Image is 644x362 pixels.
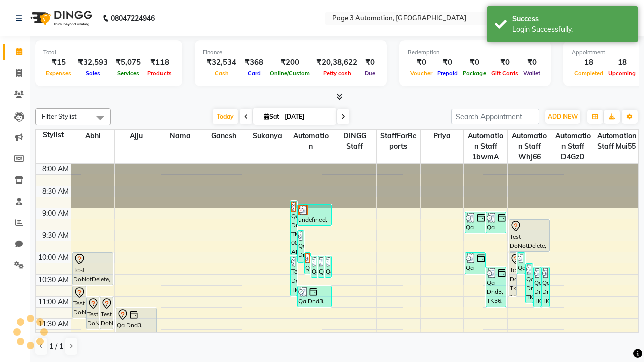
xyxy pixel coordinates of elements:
[158,130,202,142] span: Nama
[213,109,238,124] span: Today
[145,70,174,77] span: Products
[526,264,533,303] div: Qa Dnd3, TK33, 10:15 AM-11:10 AM, Special Hair Wash- Men
[298,205,331,225] div: undefined, TK20, 08:55 AM-09:25 AM, Hair cut Below 12 years (Boy)
[111,4,155,32] b: 08047224946
[40,230,71,241] div: 9:30 AM
[115,70,142,77] span: Services
[606,57,638,68] div: 18
[282,109,332,124] input: 2025-10-04
[408,70,435,77] span: Voucher
[320,70,354,77] span: Petty cash
[267,57,312,68] div: ₹200
[311,256,317,277] div: Qa Dnd3, TK28, 10:05 AM-10:35 AM, Hair cut Below 12 years (Boy)
[377,130,420,153] span: StaffForReports
[551,130,595,163] span: Automation Staff D4GzD
[325,256,331,277] div: Qa Dnd3, TK30, 10:05 AM-10:35 AM, Hair cut Below 12 years (Boy)
[36,252,71,263] div: 10:00 AM
[73,253,113,285] div: Test DoNotDelete, TK11, 10:00 AM-10:45 AM, Hair Cut-Men
[486,267,506,307] div: Qa Dnd3, TK36, 10:20 AM-11:15 AM, Special Hair Wash- Men
[115,130,158,142] span: Ajju
[572,57,606,68] div: 18
[74,57,112,68] div: ₹32,593
[43,57,74,68] div: ₹15
[606,70,638,77] span: Upcoming
[435,57,460,68] div: ₹0
[521,70,543,77] span: Wallet
[298,231,304,262] div: Qa Dnd3, TK24, 09:30 AM-10:15 AM, Hair Cut-Men
[267,70,312,77] span: Online/Custom
[318,256,325,277] div: Qa Dnd3, TK29, 10:05 AM-10:35 AM, Hair cut Below 12 years (Boy)
[545,110,580,124] button: ADD NEW
[534,267,541,307] div: Qa Dnd3, TK34, 10:20 AM-11:15 AM, Special Hair Wash- Men
[261,113,282,120] span: Sat
[486,212,506,233] div: Qa Dnd3, TK23, 09:05 AM-09:35 AM, Hair Cut By Expert-Men
[361,57,379,68] div: ₹0
[43,48,174,57] div: Total
[464,130,507,163] span: Automation Staff 1bwmA
[87,297,99,329] div: Test DoNotDelete, TK12, 11:00 AM-11:45 AM, Hair Cut-Men
[289,130,333,153] span: Automation
[465,253,485,274] div: Qa Dnd3, TK26, 10:00 AM-10:30 AM, Hair cut Below 12 years (Boy)
[362,70,378,77] span: Due
[595,130,638,153] span: Automation Staff Mui55
[73,286,86,318] div: Test DoNotDelete, TK13, 10:45 AM-11:30 AM, Hair Cut-Men
[36,275,71,285] div: 10:30 AM
[291,201,297,255] div: Qa Dnd3, TK21, 08:50 AM-10:05 AM, Hair Cut By Expert-Men,Hair Cut-Men
[203,48,379,57] div: Finance
[305,253,311,274] div: Qa Dnd3, TK27, 10:00 AM-10:30 AM, Hair cut Below 12 years (Boy)
[542,267,549,307] div: Qa Dnd3, TK35, 10:20 AM-11:15 AM, Special Hair Wash- Men
[245,70,263,77] span: Card
[71,130,115,142] span: Abhi
[83,70,103,77] span: Sales
[42,112,77,120] span: Filter Stylist
[36,130,71,140] div: Stylist
[421,130,464,142] span: Priya
[145,57,174,68] div: ₹118
[435,70,460,77] span: Prepaid
[509,253,516,296] div: Test DoNotDelete, TK19, 10:00 AM-11:00 AM, Hair Cut-Women
[36,319,71,329] div: 11:30 AM
[408,57,435,68] div: ₹0
[212,70,231,77] span: Cash
[202,130,246,142] span: Ganesh
[246,130,289,142] span: Sukanya
[489,70,521,77] span: Gift Cards
[40,164,71,174] div: 8:00 AM
[26,4,95,32] img: logo
[548,113,578,120] span: ADD NEW
[312,57,361,68] div: ₹20,38,622
[517,253,524,274] div: Qa Dnd3, TK25, 10:00 AM-10:30 AM, Hair cut Below 12 years (Boy)
[408,48,543,57] div: Redemption
[465,212,485,233] div: Qa Dnd3, TK22, 09:05 AM-09:35 AM, Hair cut Below 12 years (Boy)
[40,208,71,219] div: 9:00 AM
[512,24,630,35] div: Login Successfully.
[521,57,543,68] div: ₹0
[43,70,74,77] span: Expenses
[460,70,489,77] span: Package
[512,14,630,24] div: Success
[508,130,551,163] span: Automation Staff WhJ66
[291,256,297,296] div: Test DoNotDelete, TK32, 10:05 AM-11:00 AM, Special Hair Wash- Men
[40,186,71,197] div: 8:30 AM
[100,297,113,329] div: Test DoNotDelete, TK17, 11:00 AM-11:45 AM, Hair Cut-Men
[489,57,521,68] div: ₹0
[509,220,549,251] div: Test DoNotDelete, TK19, 09:15 AM-10:00 AM, Hair Cut-Men
[49,341,63,352] span: 1 / 1
[112,57,145,68] div: ₹5,075
[333,130,376,153] span: DINGG Staff
[203,57,240,68] div: ₹32,534
[298,286,331,307] div: Qa Dnd3, TK37, 10:45 AM-11:15 AM, Hair cut Below 12 years (Boy)
[572,70,606,77] span: Completed
[451,109,539,124] input: Search Appointment
[36,297,71,307] div: 11:00 AM
[460,57,489,68] div: ₹0
[240,57,267,68] div: ₹368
